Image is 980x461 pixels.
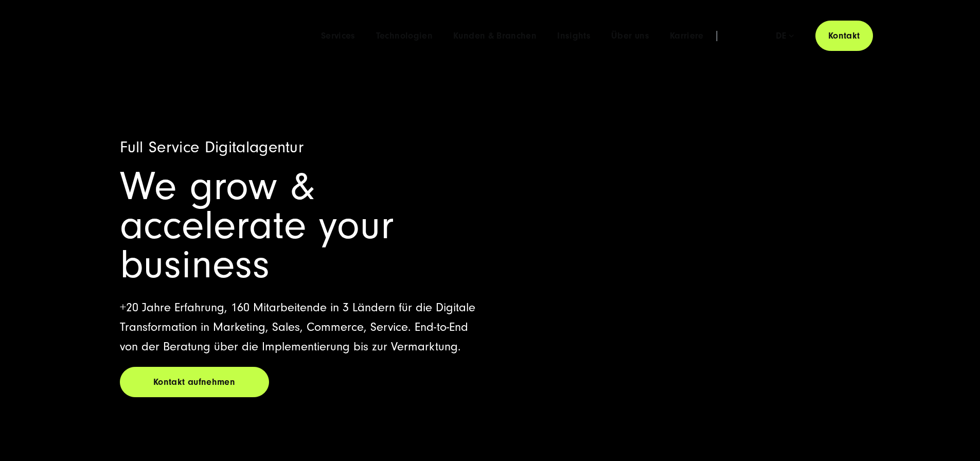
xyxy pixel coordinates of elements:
p: +20 Jahre Erfahrung, 160 Mitarbeitende in 3 Ländern für die Digitale Transformation in Marketing,... [120,298,478,357]
div: de [776,31,794,41]
a: Kunden & Branchen [453,31,537,41]
span: Full Service Digitalagentur [120,138,304,156]
h1: We grow & accelerate your business [120,167,478,285]
img: SUNZINET Full Service Digital Agentur [120,25,211,47]
a: Über uns [611,31,649,41]
a: Kontakt [815,21,873,51]
a: Karriere [670,31,704,41]
a: Technologien [376,31,433,41]
a: Services [321,31,355,41]
a: Insights [557,31,591,41]
a: Kontakt aufnehmen [120,367,269,397]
